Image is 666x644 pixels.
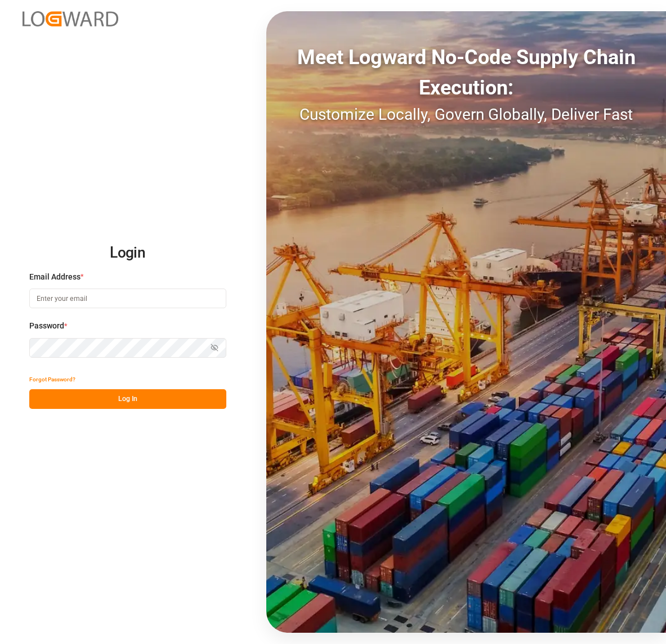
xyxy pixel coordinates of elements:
span: Email Address [29,271,81,283]
div: Meet Logward No-Code Supply Chain Execution: [266,42,666,103]
input: Enter your email [29,289,226,308]
img: Logward_new_orange.png [23,11,118,26]
span: Password [29,320,64,332]
button: Log In [29,389,226,409]
button: Forgot Password? [29,370,75,389]
h2: Login [29,235,226,271]
div: Customize Locally, Govern Globally, Deliver Fast [266,103,666,127]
